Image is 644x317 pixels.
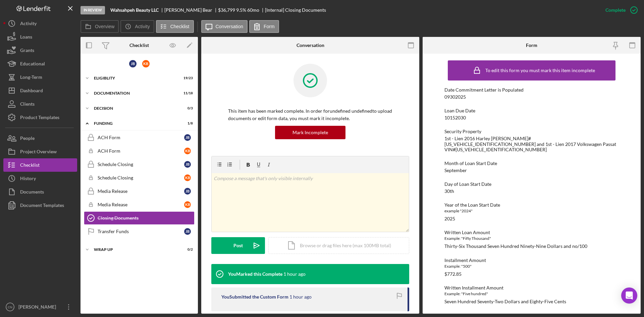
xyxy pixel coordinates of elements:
[3,158,77,172] a: Checklist
[444,258,619,263] div: Installment Amount
[184,201,191,208] div: K B
[444,235,619,242] div: Example: "Fifty Thousand"
[444,216,455,221] div: 2025
[184,148,191,154] div: K B
[84,171,195,184] a: Schedule ClosingKB
[444,189,454,194] div: 30th
[3,131,77,145] button: People
[94,106,176,110] div: Decision
[20,44,34,59] div: Grants
[3,44,77,57] button: Grants
[184,174,191,181] div: K B
[444,94,466,100] div: 09302025
[444,290,619,297] div: Example: "Five hundred"
[181,91,193,95] div: 11 / 18
[297,43,324,48] div: Conversation
[80,6,105,14] div: In Review
[444,208,619,214] div: example "2024"
[98,215,194,221] div: Closing Documents
[84,211,195,225] a: Closing Documents
[444,263,619,270] div: Example: "500"
[184,134,191,141] div: J B
[84,225,195,238] a: Transfer FundsJB
[275,126,345,139] button: Mark Incomplete
[84,144,195,158] a: ACH FormKB
[233,237,243,254] div: Post
[184,161,191,168] div: J B
[444,299,566,304] div: Seven Hundred Seventy-Two Dollars and Eighty-Five Cents
[221,294,288,300] div: You Submitted the Custom Form
[94,76,176,80] div: Eligiblity
[289,294,312,300] time: 2025-09-23 18:24
[201,20,248,33] button: Conversation
[184,188,191,195] div: J B
[156,20,194,33] button: Checklist
[3,84,77,97] button: Dashboard
[265,7,326,13] div: [Internal] Closing Documents
[84,184,195,198] a: Media ReleaseJB
[120,20,154,33] button: Activity
[129,43,149,48] div: Checklist
[444,136,619,152] div: 1st - Lien 2016 Harley [PERSON_NAME]#[US_VEHICLE_IDENTIFICATION_NUMBER] and 1st - Lien 2017 Volks...
[283,271,306,277] time: 2025-09-23 18:24
[292,126,328,139] div: Mark Incomplete
[264,24,275,29] label: Form
[3,30,77,44] a: Loans
[17,300,60,315] div: [PERSON_NAME]
[98,135,184,140] div: ACH Form
[228,107,392,122] p: This item has been marked complete. In order for undefined undefined to upload documents or edit ...
[20,172,36,187] div: History
[20,30,32,45] div: Loans
[444,161,619,166] div: Month of Loan Start Date
[444,271,462,277] div: $772.85
[20,145,57,160] div: Project Overview
[216,24,244,29] label: Conversation
[20,97,35,112] div: Clients
[84,158,195,171] a: Schedule ClosingJB
[3,145,77,158] a: Project Overview
[20,158,40,173] div: Checklist
[444,129,619,134] div: Security Property
[184,228,191,235] div: J B
[20,111,59,126] div: Product Templates
[20,84,43,99] div: Dashboard
[20,199,64,214] div: Document Templates
[444,202,619,208] div: Year of the Loan Start Date
[129,60,137,67] div: J B
[80,20,119,33] button: Overview
[444,285,619,290] div: Written Installment Amount
[3,185,77,199] a: Documents
[98,148,184,154] div: ACH Form
[3,70,77,84] button: Long-Term
[181,76,193,80] div: 19 / 23
[98,229,184,234] div: Transfer Funds
[20,17,37,32] div: Activity
[3,111,77,124] button: Product Templates
[20,185,44,200] div: Documents
[228,271,282,277] div: You Marked this Complete
[605,3,626,17] div: Complete
[599,3,641,17] button: Complete
[3,199,77,212] button: Document Templates
[135,24,150,29] label: Activity
[142,60,150,67] div: K B
[218,7,235,13] span: $36,799
[444,168,467,173] div: September
[444,230,619,235] div: Written Loan Amount
[3,17,77,30] button: Activity
[247,7,259,13] div: 60 mo
[3,300,77,314] button: CN[PERSON_NAME]
[211,237,265,254] button: Post
[181,121,193,125] div: 1 / 8
[3,57,77,70] button: Educational
[621,287,637,304] div: Open Intercom Messenger
[20,70,42,86] div: Long-Term
[110,7,159,13] b: Wahsahpeh Beauty LLC
[94,91,176,95] div: Documentation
